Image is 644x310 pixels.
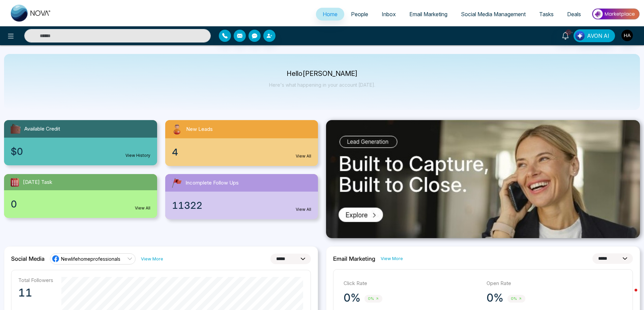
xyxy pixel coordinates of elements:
[507,295,525,303] span: 0%
[125,152,150,159] a: View History
[24,125,60,133] span: Available Credit
[11,255,45,262] h2: Social Media
[381,255,403,262] a: View More
[344,280,480,287] p: Click Rate
[565,29,572,35] span: 10+
[269,82,375,88] p: Here's what happening in your account [DATE].
[61,256,120,262] span: Newlifehomeprofessionals
[186,125,213,133] span: New Leads
[135,205,150,211] a: View All
[587,32,609,40] span: AVON AI
[382,11,396,18] span: Inbox
[574,29,615,42] button: AVON AI
[621,30,633,41] img: User Avatar
[161,120,322,166] a: New Leads4View All
[172,198,202,213] span: 11322
[344,8,375,21] a: People
[575,31,585,40] img: Lead Flow
[364,295,382,303] span: 0%
[11,197,17,211] span: 0
[351,11,368,18] span: People
[11,5,51,22] img: Nova CRM Logo
[9,177,20,188] img: todayTask.svg
[461,11,526,18] span: Social Media Management
[375,8,403,21] a: Inbox
[171,123,183,136] img: newLeads.svg
[171,177,183,189] img: followUps.svg
[560,8,588,21] a: Deals
[323,11,338,18] span: Home
[557,29,574,41] a: 10+
[403,8,454,21] a: Email Marketing
[18,277,53,283] p: Total Followers
[296,153,311,159] a: View All
[269,71,375,77] p: Hello [PERSON_NAME]
[344,291,360,305] p: 0%
[161,174,322,219] a: Incomplete Follow Ups11322View All
[18,286,53,300] p: 11
[567,11,581,18] span: Deals
[326,120,640,238] img: .
[539,11,554,18] span: Tasks
[185,179,239,187] span: Incomplete Follow Ups
[591,6,640,22] img: Market-place.gif
[409,11,447,18] span: Email Marketing
[532,8,560,21] a: Tasks
[487,280,623,287] p: Open Rate
[11,144,23,159] span: $0
[487,291,503,305] p: 0%
[23,178,52,186] span: [DATE] Task
[141,256,163,262] a: View More
[9,123,22,135] img: availableCredit.svg
[621,287,637,303] iframe: Intercom live chat
[454,8,532,21] a: Social Media Management
[316,8,344,21] a: Home
[172,145,178,159] span: 4
[333,255,375,262] h2: Email Marketing
[296,206,311,213] a: View All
